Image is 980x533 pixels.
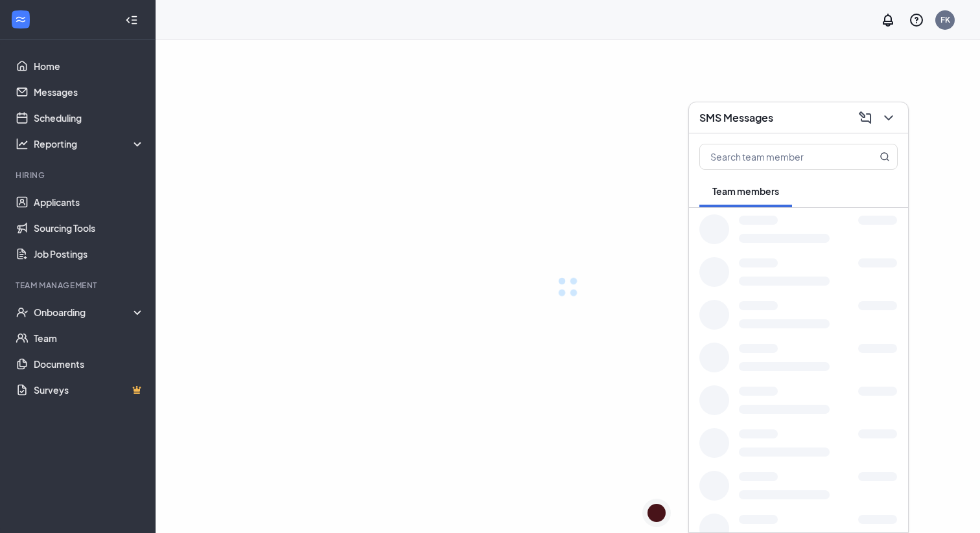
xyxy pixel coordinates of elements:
svg: QuestionInfo [909,12,924,28]
svg: ComposeMessage [857,110,873,126]
button: ComposeMessage [854,108,874,128]
span: Team members [712,185,779,197]
a: Home [34,53,145,79]
svg: Notifications [880,12,896,28]
div: Reporting [34,137,145,150]
svg: UserCheck [16,306,29,319]
input: Search team member [700,144,854,169]
button: ChevronDown [877,108,898,128]
a: Job Postings [34,241,145,267]
div: Onboarding [34,306,145,319]
a: Team [34,325,145,351]
a: Sourcing Tools [34,215,145,241]
div: Team Management [16,280,142,291]
a: SurveysCrown [34,377,145,403]
svg: Collapse [125,14,138,27]
svg: Analysis [16,137,29,150]
div: Hiring [16,170,142,181]
a: Documents [34,351,145,377]
svg: WorkstreamLogo [14,13,27,26]
a: Applicants [34,189,145,215]
svg: ChevronDown [881,110,896,126]
svg: MagnifyingGlass [880,152,890,162]
h3: SMS Messages [699,111,773,125]
a: Scheduling [34,105,145,131]
a: Messages [34,79,145,105]
div: FK [940,14,950,25]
